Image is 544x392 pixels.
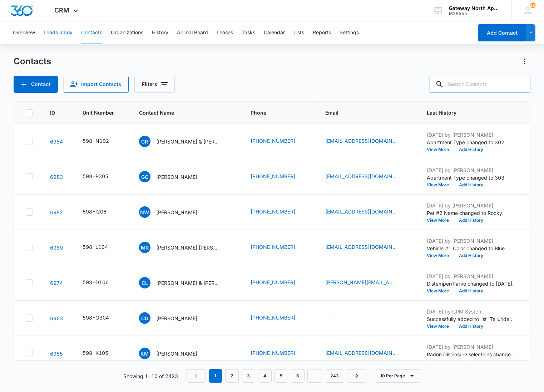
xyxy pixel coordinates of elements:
[156,279,221,287] p: [PERSON_NAME] & [PERSON_NAME]
[427,289,454,293] button: View More
[251,208,295,215] a: [PHONE_NUMBER]
[83,208,107,215] div: 598-I206
[152,21,168,44] button: History
[325,278,397,286] a: [PERSON_NAME][EMAIL_ADDRESS][DOMAIN_NAME]
[156,244,221,251] p: [PERSON_NAME] [PERSON_NAME]
[530,2,536,8] span: 154
[156,138,221,145] p: [PERSON_NAME] & [PERSON_NAME]
[325,172,410,181] div: Email - galvgris1@gmail.com - Select to Edit Field
[44,21,73,44] button: Leads Inbox
[293,21,304,44] button: Lists
[139,312,210,324] div: Contact Name - Claudia Gomez - Select to Edit Field
[347,369,366,383] a: Next Page
[156,173,197,181] p: [PERSON_NAME]
[427,315,516,323] p: Successfully added to list 'Telluride'.
[50,351,63,357] a: Navigate to contact details page for Kari Murawski
[13,21,35,44] button: Overview
[427,351,516,358] p: Radon Disclosure selections changed; Form Signed was added.
[134,76,175,93] button: Filters
[251,243,308,252] div: Phone - (423) 310-4385 - Select to Edit Field
[427,147,454,152] button: View More
[454,324,488,328] button: Add History
[430,76,530,93] input: Search Contacts
[139,206,210,218] div: Contact Name - Nadia Watson - Select to Edit Field
[427,183,454,187] button: View More
[427,245,516,252] p: Vehicle #1 Color changed to Blue.
[50,315,63,321] a: Navigate to contact details page for Claudia Gomez
[83,349,121,358] div: Unit Number - 598-K105 - Select to Edit Field
[427,272,516,280] p: [DATE] by [PERSON_NAME]
[225,369,239,383] a: Page 2
[325,172,397,180] a: [EMAIL_ADDRESS][DOMAIN_NAME]
[187,369,366,383] nav: Pagination
[64,76,129,93] button: Import Contacts
[55,6,70,14] span: CRM
[454,253,488,258] button: Add History
[251,172,308,181] div: Phone - (303) 834-5308 - Select to Edit Field
[139,312,150,324] span: CG
[139,348,210,359] div: Contact Name - Kari Murawski - Select to Edit Field
[83,137,109,145] div: 598-N102
[139,171,210,182] div: Contact Name - Griselda Galvan - Select to Edit Field
[83,243,108,251] div: 598-L104
[83,243,121,252] div: Unit Number - 598-L104 - Select to Edit Field
[427,202,516,209] p: [DATE] by [PERSON_NAME]
[139,206,150,218] span: NW
[83,278,109,286] div: 598-D106
[83,314,109,321] div: 598-O304
[325,208,397,215] a: [EMAIL_ADDRESS][DOMAIN_NAME]
[139,242,233,253] div: Contact Name - Michael Ryan Gilley - Select to Edit Field
[251,137,295,145] a: [PHONE_NUMBER]
[427,324,454,328] button: View More
[139,171,150,182] span: GG
[427,139,516,146] p: Apartment Type changed to 302.
[251,278,295,286] a: [PHONE_NUMBER]
[427,360,454,364] button: View More
[258,369,272,383] a: Page 4
[83,137,122,146] div: Unit Number - 598-N102 - Select to Edit Field
[139,277,150,288] span: CL
[50,209,63,215] a: Navigate to contact details page for Nadia Watson
[156,315,197,322] p: [PERSON_NAME]
[251,349,295,357] a: [PHONE_NUMBER]
[454,289,488,293] button: Add History
[83,349,108,357] div: 598-K105
[251,172,295,180] a: [PHONE_NUMBER]
[50,280,63,286] a: Navigate to contact details page for Corey Little & William C. Little
[454,218,488,222] button: Add History
[251,109,298,116] span: Phone
[325,314,348,322] div: Email - - Select to Edit Field
[427,109,506,116] span: Last History
[139,242,150,253] span: MR
[251,243,295,251] a: [PHONE_NUMBER]
[454,360,488,364] button: Add History
[325,243,410,252] div: Email - mrgilley.123@gmail.com - Select to Edit Field
[156,350,197,357] p: [PERSON_NAME]
[313,21,331,44] button: Reports
[325,314,335,322] div: ---
[427,308,516,315] p: [DATE] by CRM System
[454,147,488,152] button: Add History
[275,369,288,383] a: Page 5
[427,131,516,139] p: [DATE] by [PERSON_NAME]
[325,137,410,146] div: Email - k.d227@icloud.com - Select to Edit Field
[50,109,55,116] span: ID
[530,2,536,8] div: notifications count
[139,136,150,147] span: CR
[325,109,399,116] span: Email
[291,369,305,383] a: Page 6
[14,56,51,67] h1: Contacts
[427,253,454,258] button: View More
[325,278,410,287] div: Email - corey.little210@yahoo.com - Select to Edit Field
[427,343,516,351] p: [DATE] by [PERSON_NAME]
[375,369,420,383] button: 10 Per Page
[427,174,516,181] p: Apartment Type changed to 303.
[14,76,58,93] button: Add Contact
[325,369,344,383] a: Page 243
[156,208,197,216] p: [PERSON_NAME]
[242,369,255,383] a: Page 3
[83,172,121,181] div: Unit Number - 598-P305 - Select to Edit Field
[111,21,143,44] button: Organizations
[251,137,308,146] div: Phone - (720) 561-9648 - Select to Edit Field
[427,209,516,217] p: Pet #2 Name changed to Rocky.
